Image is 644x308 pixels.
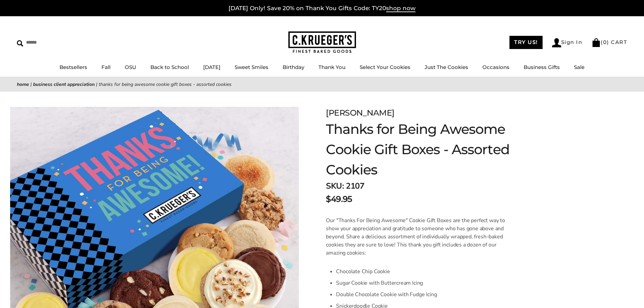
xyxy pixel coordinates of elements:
nav: breadcrumbs [17,80,627,88]
span: | [30,81,32,88]
a: TRY US! [509,36,543,49]
a: Birthday [283,64,304,70]
input: Search [17,37,97,48]
li: Double Chocolate Cookie with Fudge Icing [336,289,511,300]
span: 0 [603,39,607,45]
li: Chocolate Chip Cookie [336,266,511,277]
a: Home [17,81,29,88]
a: Sign In [552,38,582,47]
img: Account [552,38,561,47]
h1: Thanks for Being Awesome Cookie Gift Boxes - Assorted Cookies [326,119,542,180]
a: Select Your Cookies [360,64,410,70]
a: (0) CART [592,39,627,45]
img: Bag [592,38,601,47]
span: shop now [386,5,415,12]
a: Sweet Smiles [235,64,268,70]
a: Sale [574,64,585,70]
a: Business Gifts [524,64,560,70]
a: Occasions [482,64,509,70]
a: Bestsellers [59,64,87,70]
a: [DATE] [203,64,220,70]
a: Business Client Appreciation [33,81,95,88]
span: 2107 [346,181,364,191]
span: | [96,81,97,88]
p: Our "Thanks For Being Awesome" Cookie Gift Boxes are the perfect way to show your appreciation an... [326,216,511,257]
a: OSU [125,64,136,70]
a: Back to School [150,64,189,70]
strong: SKU: [326,181,344,191]
span: Thanks for Being Awesome Cookie Gift Boxes - Assorted Cookies [99,81,232,88]
li: Sugar Cookie with Buttercream Icing [336,277,511,289]
a: [DATE] Only! Save 20% on Thank You Gifts Code: TY20shop now [229,5,415,12]
img: Search [17,40,23,47]
span: $49.95 [326,193,352,205]
img: C.KRUEGER'S [288,31,356,53]
a: Thank You [318,64,345,70]
div: [PERSON_NAME] [326,107,542,119]
a: Fall [101,64,111,70]
a: Just The Cookies [425,64,468,70]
